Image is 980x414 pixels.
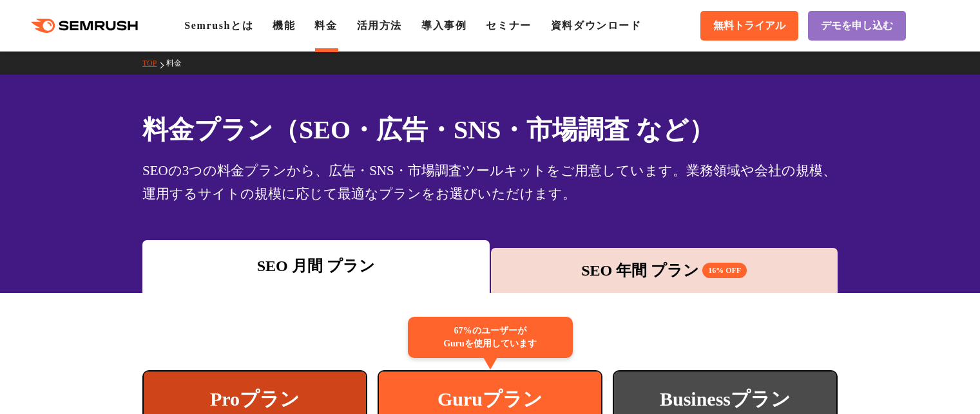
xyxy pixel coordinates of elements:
[273,20,295,31] a: 機能
[142,111,838,149] h1: 料金プラン（SEO・広告・SNS・市場調査 など）
[821,19,893,33] span: デモを申し込む
[808,11,906,41] a: デモを申し込む
[184,20,253,31] a: Semrushとは
[142,59,166,68] a: TOP
[314,20,337,31] a: 料金
[497,259,832,282] div: SEO 年間 プラン
[142,159,838,205] div: SEOの3つの料金プランから、広告・SNS・市場調査ツールキットをご用意しています。業務領域や会社の規模、運用するサイトの規模に応じて最適なプランをお選びいただけます。
[702,263,747,278] span: 16% OFF
[408,317,573,358] div: 67%のユーザーが Guruを使用しています
[421,20,466,31] a: 導入事例
[486,20,531,31] a: セミナー
[166,59,191,68] a: 料金
[713,19,785,33] span: 無料トライアル
[551,20,642,31] a: 資料ダウンロード
[357,20,402,31] a: 活用方法
[149,254,483,278] div: SEO 月間 プラン
[700,11,798,41] a: 無料トライアル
